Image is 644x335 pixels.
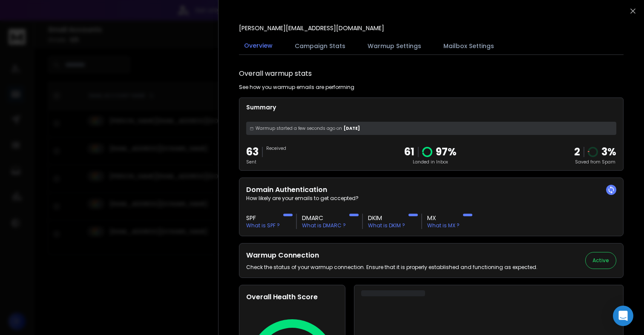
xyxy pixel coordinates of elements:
div: [DATE] [246,122,616,135]
h3: SPF [246,214,280,222]
p: What is SPF ? [246,222,280,229]
button: Active [585,252,616,269]
strong: 2 [574,145,580,159]
button: Campaign Stats [290,37,351,55]
p: Landed in Inbox [404,159,457,165]
button: Mailbox Settings [438,37,499,55]
p: Check the status of your warmup connection. Ensure that it is properly established and functionin... [246,264,538,271]
h3: DMARC [302,214,346,222]
p: What is DKIM ? [368,222,405,229]
p: [PERSON_NAME][EMAIL_ADDRESS][DOMAIN_NAME] [239,24,384,32]
p: 61 [404,145,414,159]
h3: DKIM [368,214,405,222]
h3: MX [427,214,460,222]
p: Received [266,145,286,152]
p: How likely are your emails to get accepted? [246,195,616,202]
button: Warmup Settings [362,37,426,55]
p: 97 % [436,145,457,159]
button: Overview [239,36,278,56]
p: See how you warmup emails are performing [239,84,354,91]
p: What is DMARC ? [302,222,346,229]
h1: Overall warmup stats [239,69,312,79]
p: What is MX ? [427,222,460,229]
h2: Domain Authentication [246,185,616,195]
div: Open Intercom Messenger [613,306,633,326]
h2: Warmup Connection [246,250,538,261]
p: Saved from Spam [574,159,616,165]
p: Sent [246,159,259,165]
h2: Overall Health Score [246,292,338,302]
p: 3 % [601,145,616,159]
p: 63 [246,145,259,159]
span: Warmup started a few seconds ago on [256,125,342,132]
p: Summary [246,103,616,112]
